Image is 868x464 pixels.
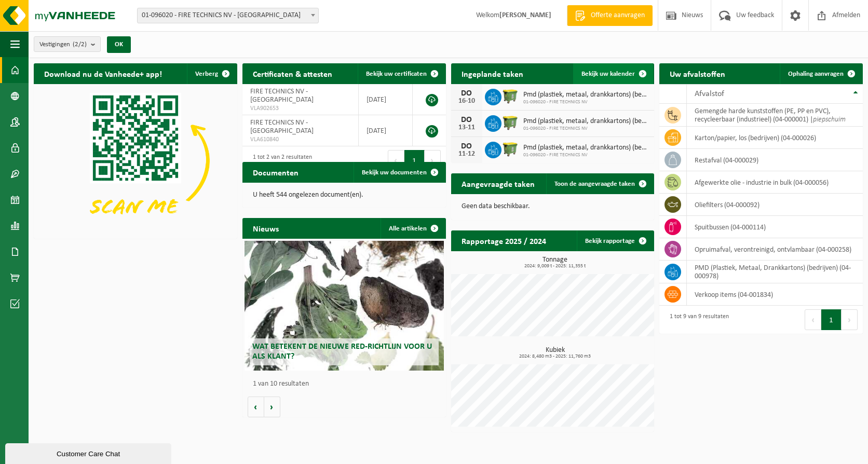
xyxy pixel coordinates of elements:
h2: Nieuws [242,218,289,238]
button: Next [425,150,441,171]
div: DO [456,116,477,124]
h2: Uw afvalstoffen [659,63,736,84]
div: 1 tot 2 van 2 resultaten [248,149,312,172]
button: 1 [404,150,425,171]
td: verkoop items (04-001834) [687,283,863,306]
button: Volgende [264,397,280,417]
button: Previous [388,150,404,171]
img: WB-1100-HPE-GN-50 [501,87,519,105]
span: Wat betekent de nieuwe RED-richtlijn voor u als klant? [252,343,432,361]
img: WB-1100-HPE-GN-50 [501,140,519,158]
img: WB-1100-HPE-GN-50 [501,114,519,131]
span: VLA610840 [250,135,350,144]
span: 2024: 9,009 t - 2025: 11,355 t [456,264,655,269]
h2: Ingeplande taken [451,63,534,84]
span: Afvalstof [695,90,724,98]
h2: Certificaten & attesten [242,63,343,84]
iframe: chat widget [5,441,173,464]
td: gemengde harde kunststoffen (PE, PP en PVC), recycleerbaar (industrieel) (04-000001) | [687,104,863,127]
a: Bekijk rapportage [577,230,653,251]
span: Toon de aangevraagde taken [554,181,635,187]
span: Bekijk uw certificaten [366,71,427,77]
button: OK [107,36,131,53]
a: Toon de aangevraagde taken [546,173,653,194]
span: Bekijk uw documenten [362,169,427,176]
a: Bekijk uw kalender [573,63,653,84]
p: Geen data beschikbaar. [462,203,644,210]
button: Previous [805,309,821,330]
span: 2024: 8,480 m3 - 2025: 11,760 m3 [456,354,655,359]
span: Pmd (plastiek, metaal, drankkartons) (bedrijven) [523,144,649,152]
span: 01-096020 - FIRE TECHNICS NV [523,152,649,158]
a: Alle artikelen [381,218,445,239]
td: restafval (04-000029) [687,149,863,171]
button: 1 [821,309,842,330]
img: Download de VHEPlus App [34,84,237,237]
span: VLA902653 [250,104,350,113]
span: Ophaling aanvragen [788,71,844,77]
span: Vestigingen [39,37,87,52]
i: piepschuim [813,116,846,124]
h3: Kubiek [456,347,655,359]
strong: [PERSON_NAME] [499,11,551,19]
p: 1 van 10 resultaten [253,380,441,388]
td: PMD (Plastiek, Metaal, Drankkartons) (bedrijven) (04-000978) [687,261,863,283]
p: U heeft 544 ongelezen document(en). [253,192,436,199]
td: [DATE] [359,84,413,115]
div: DO [456,89,477,98]
span: FIRE TECHNICS NV - [GEOGRAPHIC_DATA] [250,88,314,104]
span: Pmd (plastiek, metaal, drankkartons) (bedrijven) [523,91,649,99]
td: afgewerkte olie - industrie in bulk (04-000056) [687,171,863,194]
h3: Tonnage [456,256,655,269]
h2: Download nu de Vanheede+ app! [34,63,172,84]
h2: Documenten [242,162,309,182]
a: Bekijk uw certificaten [358,63,445,84]
span: FIRE TECHNICS NV - [GEOGRAPHIC_DATA] [250,119,314,135]
td: karton/papier, los (bedrijven) (04-000026) [687,127,863,149]
div: 11-12 [456,151,477,158]
span: Verberg [195,71,218,77]
div: 16-10 [456,98,477,105]
a: Offerte aanvragen [567,5,653,26]
button: Vorige [248,397,264,417]
div: 1 tot 9 van 9 resultaten [664,308,729,331]
a: Ophaling aanvragen [780,63,862,84]
button: Next [842,309,858,330]
button: Vestigingen(2/2) [34,36,101,52]
span: 01-096020 - FIRE TECHNICS NV [523,99,649,105]
button: Verberg [187,63,236,84]
span: Offerte aanvragen [588,10,647,21]
a: Wat betekent de nieuwe RED-richtlijn voor u als klant? [245,241,444,371]
div: 13-11 [456,124,477,131]
span: Bekijk uw kalender [581,71,635,77]
span: 01-096020 - FIRE TECHNICS NV - OOSTENDE [138,8,318,23]
h2: Aangevraagde taken [451,173,545,194]
td: [DATE] [359,115,413,146]
h2: Rapportage 2025 / 2024 [451,230,557,251]
div: DO [456,142,477,151]
span: 01-096020 - FIRE TECHNICS NV - OOSTENDE [137,8,319,23]
a: Bekijk uw documenten [354,162,445,183]
td: oliefilters (04-000092) [687,194,863,216]
td: spuitbussen (04-000114) [687,216,863,238]
span: 01-096020 - FIRE TECHNICS NV [523,126,649,132]
count: (2/2) [73,41,87,48]
td: opruimafval, verontreinigd, ontvlambaar (04-000258) [687,238,863,261]
span: Pmd (plastiek, metaal, drankkartons) (bedrijven) [523,117,649,126]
